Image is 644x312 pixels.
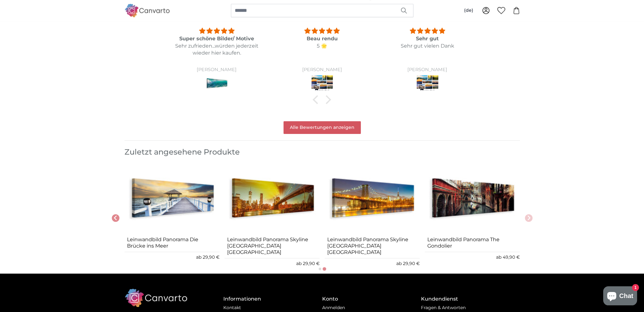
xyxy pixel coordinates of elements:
img: panoramic-canvas-print-the-seagulls-and-the-sea-at-sunrise [425,162,520,234]
div: 7 of 8 [325,162,420,274]
div: 5 stars [277,27,367,35]
h4: Kundendienst [421,295,520,303]
img: Stockfoto als Leinwandbild [416,74,439,92]
h4: Informationen [223,295,322,303]
button: Next slide [525,214,532,222]
img: panoramic-canvas-print-the-seagulls-and-the-sea-at-sunrise [325,162,420,234]
p: 5 🌟 [277,43,367,50]
span: ab 29,90 € [296,261,320,266]
img: Stockfoto als Leinwandbild [310,74,334,92]
img: panoramic-canvas-print-the-seagulls-and-the-sea-at-sunrise [124,162,220,234]
h3: Zuletzt angesehene Produkte [124,147,520,157]
button: Previous slide [112,214,119,222]
a: Anmelden [322,305,345,310]
div: Super schöne Bilder/ Motive [172,35,262,42]
div: Beau rendu [277,35,367,42]
div: [PERSON_NAME] [172,67,262,72]
h4: Konto [322,295,421,303]
p: Sehr zufrieden...würden jederzeit wieder hier kaufen. [172,43,262,57]
img: panoramic-canvas-print-the-seagulls-and-the-sea-at-sunrise [225,162,320,234]
button: Go to page 2 [322,267,326,270]
inbox-online-store-chat: Onlineshop-Chat von Shopify [601,286,639,307]
div: Sehr gut [382,35,472,42]
a: Leinwandbild Panorama Skyline [GEOGRAPHIC_DATA] [GEOGRAPHIC_DATA] [327,236,417,256]
div: 5 stars [172,27,262,35]
span: ab 29,90 € [196,254,220,260]
span: ab 49,90 € [496,254,520,260]
ul: Select a slide to show [124,266,520,271]
div: [PERSON_NAME] [277,67,367,72]
button: (de) [459,5,478,16]
a: Leinwandbild Panorama Die Brücke ins Meer [127,236,217,249]
span: ab 29,90 € [396,261,420,266]
div: [PERSON_NAME] [382,67,472,72]
a: Alle Bewertungen anzeigen [284,121,361,134]
div: 5 of 8 [124,162,220,274]
a: Leinwandbild Panorama Skyline [GEOGRAPHIC_DATA] [GEOGRAPHIC_DATA] [227,236,317,256]
img: Leinwandbild Panorama Schöne Brandung [205,74,229,92]
p: Sehr gut vielen Dank [382,43,472,50]
div: 5 stars [382,27,472,35]
img: Canvarto [124,4,170,17]
a: Kontakt [223,305,241,310]
div: 8 of 8 [425,162,520,274]
a: Leinwandbild Panorama The Gondolier [427,236,517,249]
div: 6 of 8 [225,162,320,274]
button: Go to page 1 [319,268,321,270]
a: Fragen & Antworten [421,305,466,310]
